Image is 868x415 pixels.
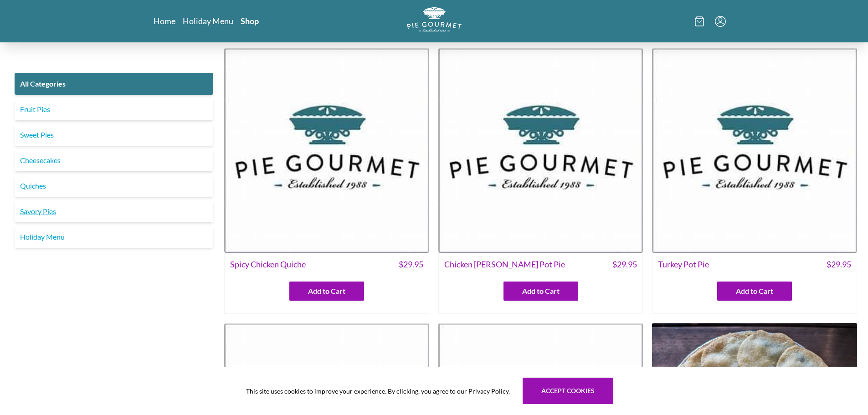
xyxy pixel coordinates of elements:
[715,16,726,27] button: Menu
[15,149,213,171] a: Cheesecakes
[15,73,213,95] a: All Categories
[246,386,510,396] span: This site uses cookies to improve your experience. By clicking, you agree to our Privacy Policy.
[444,258,565,271] span: Chicken [PERSON_NAME] Pot Pie
[15,98,213,120] a: Fruit Pies
[736,286,773,297] span: Add to Cart
[407,7,462,32] img: logo
[154,15,175,26] a: Home
[612,258,637,271] span: $ 29.95
[230,258,306,271] span: Spicy Chicken Quiche
[15,124,213,146] a: Sweet Pies
[652,48,857,253] img: Turkey Pot Pie
[522,286,560,297] span: Add to Cart
[308,286,345,297] span: Add to Cart
[827,258,851,271] span: $ 29.95
[717,282,792,301] button: Add to Cart
[503,282,578,301] button: Add to Cart
[658,258,709,271] span: Turkey Pot Pie
[407,7,462,35] a: Logo
[523,378,613,404] button: Accept cookies
[289,282,364,301] button: Add to Cart
[438,48,643,253] img: Chicken Curry Pot Pie
[399,258,423,271] span: $ 29.95
[241,15,259,26] a: Shop
[224,48,429,253] img: Spicy Chicken Quiche
[15,200,213,222] a: Savory Pies
[183,15,233,26] a: Holiday Menu
[15,226,213,248] a: Holiday Menu
[15,175,213,197] a: Quiches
